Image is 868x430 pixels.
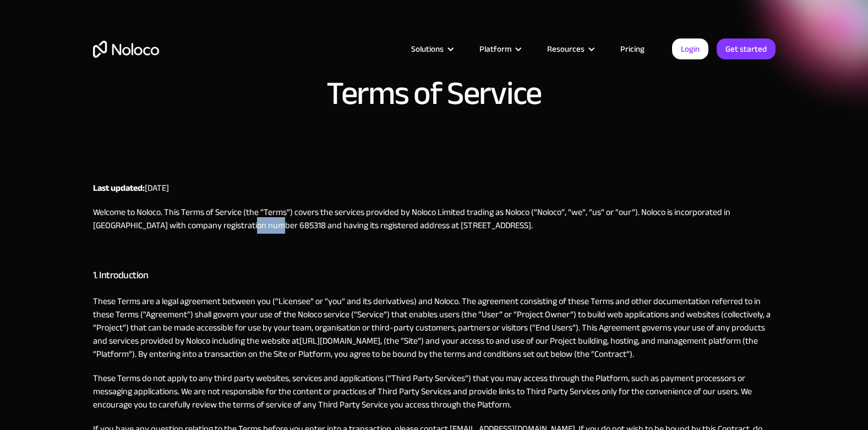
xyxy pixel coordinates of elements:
div: Resources [533,42,607,56]
strong: Last updated: [93,180,145,196]
div: Solutions [411,42,444,56]
a: Login [672,38,708,59]
div: Platform [466,42,533,56]
p: Welcome to Noloco. This Terms of Service (the “Terms”) covers the services provided by Noloco Lim... [93,206,776,232]
a: home [93,41,159,58]
a: Get started [717,38,776,59]
p: These Terms are a legal agreement between you (“Licensee” or “you” and its derivatives) and Noloc... [93,295,776,361]
div: Solutions [397,42,466,56]
div: Platform [479,42,511,56]
p: These Terms do not apply to any third party websites, services and applications (“Third Party Ser... [93,372,776,411]
h3: 1. Introduction [93,267,776,284]
a: [URL][DOMAIN_NAME] [299,333,380,349]
p: [DATE] [93,181,776,195]
p: ‍ [93,243,776,256]
a: Pricing [607,42,658,56]
h1: Terms of Service [326,77,541,110]
div: Resources [547,42,585,56]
